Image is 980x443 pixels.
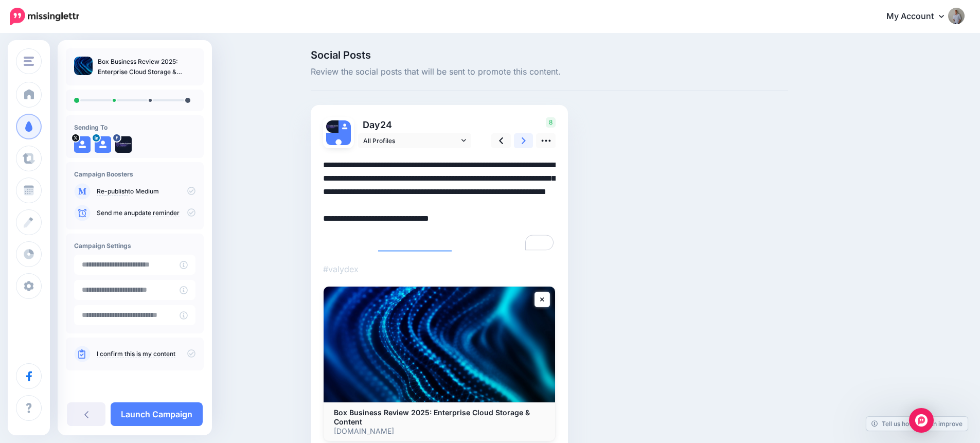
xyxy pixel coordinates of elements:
div: Open Intercom Messenger [909,408,934,433]
img: 175c4a96d0ff626bc2e5deb799f8072c_thumb.jpg [74,57,93,75]
img: menu.png [24,57,34,66]
a: I confirm this is my content [97,350,175,358]
a: All Profiles [358,133,471,148]
textarea: To enrich screen reader interactions, please activate Accessibility in Grammarly extension settings [323,158,556,252]
img: 516768020_122097754592940661_1185609854933055065_n-bsa154439.jpg [326,120,338,133]
p: [DOMAIN_NAME] [334,427,545,436]
span: Social Posts [311,50,788,60]
p: Box Business Review 2025: Enterprise Cloud Storage & Content Management Complete Analysis [98,57,195,77]
a: Tell us how we can improve [866,417,968,431]
img: user_default_image.png [326,133,351,157]
img: user_default_image.png [338,120,351,133]
a: My Account [876,4,965,29]
p: Send me an [97,208,195,218]
img: user_default_image.png [95,136,111,153]
img: Missinglettr [10,8,79,25]
a: Re-publish [97,187,128,196]
p: to Medium [97,187,195,196]
p: Day [358,117,473,132]
h4: Campaign Boosters [74,170,195,178]
h4: Sending To [74,123,195,131]
img: user_default_image.png [74,136,91,153]
p: #valydex [323,262,556,276]
span: 8 [546,117,556,128]
a: update reminder [131,209,180,217]
b: Box Business Review 2025: Enterprise Cloud Storage & Content [334,408,530,426]
h4: Campaign Settings [74,242,195,250]
span: All Profiles [363,135,459,146]
span: 24 [380,119,392,130]
span: Review the social posts that will be sent to promote this content. [311,65,788,79]
img: Box Business Review 2025: Enterprise Cloud Storage & Content [324,287,555,402]
img: 516768020_122097754592940661_1185609854933055065_n-bsa154439.jpg [115,136,132,153]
